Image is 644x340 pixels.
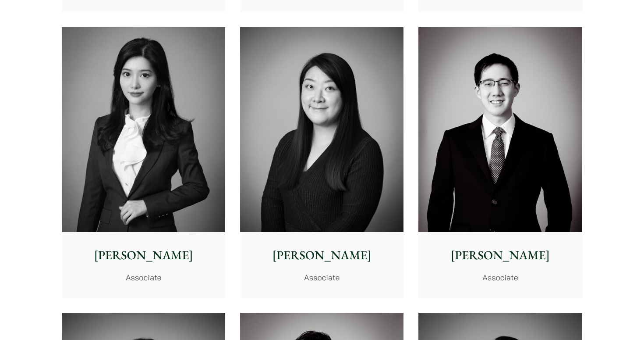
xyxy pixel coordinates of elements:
a: [PERSON_NAME] Associate [240,27,403,298]
p: [PERSON_NAME] [425,246,575,265]
p: Associate [69,272,218,283]
a: [PERSON_NAME] Associate [418,27,582,298]
p: [PERSON_NAME] [69,246,218,265]
p: [PERSON_NAME] [247,246,396,265]
a: Florence Yan photo [PERSON_NAME] Associate [62,27,225,298]
p: Associate [247,272,396,283]
p: Associate [425,272,575,283]
img: Florence Yan photo [62,27,225,232]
